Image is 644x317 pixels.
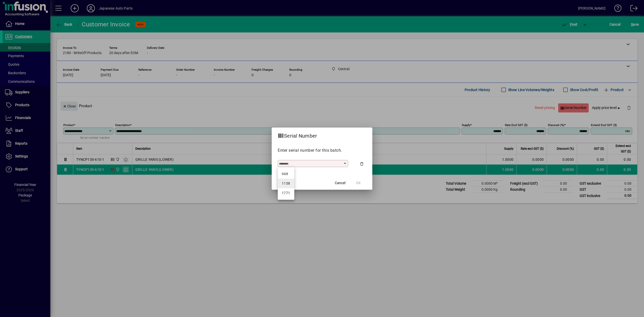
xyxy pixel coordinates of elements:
[282,181,290,186] div: 1158
[278,169,294,179] mat-option: 948
[279,167,344,172] mat-error: Required
[278,147,366,153] p: Enter serial number for this batch.
[272,128,323,142] h2: Serial Number
[278,188,294,198] mat-option: 1771
[332,179,348,188] button: Cancel
[335,180,345,186] span: Cancel
[282,190,290,196] div: 1771
[282,171,290,177] div: 948
[278,179,294,188] mat-option: 1158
